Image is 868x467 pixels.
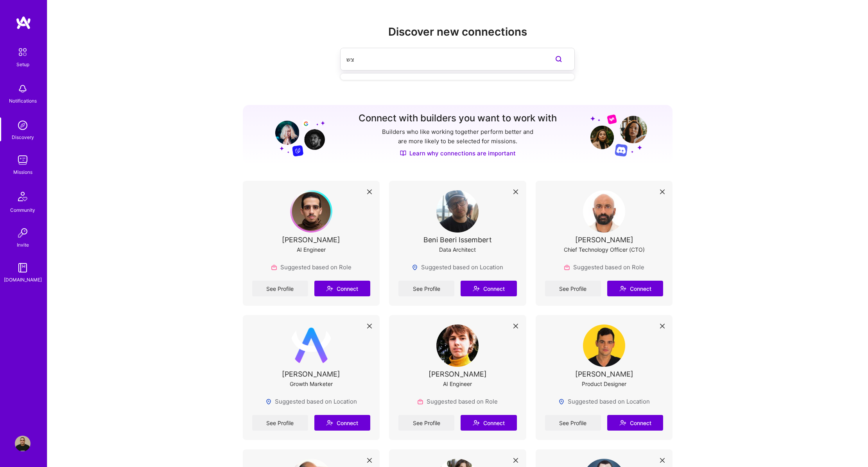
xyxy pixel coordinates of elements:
i: icon Close [513,189,518,194]
div: Missions [13,168,32,176]
i: icon Connect [326,419,333,426]
a: See Profile [252,415,308,431]
a: User Avatar [13,436,32,451]
i: icon Connect [326,285,333,292]
img: User Avatar [290,325,332,367]
a: See Profile [398,415,454,431]
i: icon Connect [619,419,626,426]
img: Locations icon [265,398,272,405]
img: setup [14,44,31,60]
button: Connect [461,415,516,431]
i: icon Close [367,189,372,194]
div: Suggested based on Location [412,263,503,271]
a: See Profile [545,415,601,431]
div: [DOMAIN_NAME] [4,276,42,284]
img: Grow your network [590,114,647,157]
i: icon Close [660,189,665,194]
div: Suggested based on Location [558,397,650,406]
button: Connect [314,281,370,296]
img: Community [13,187,32,206]
img: Role icon [564,264,570,270]
a: See Profile [398,281,454,296]
a: See Profile [252,281,308,296]
img: bell [15,81,30,97]
button: Connect [461,281,516,296]
img: User Avatar [290,190,332,233]
button: Connect [607,281,663,296]
div: AI Engineer [297,245,326,254]
i: icon Close [367,458,372,463]
i: icon Connect [473,419,480,426]
input: Search builders by name [346,49,537,69]
img: User Avatar [583,190,625,233]
img: Locations icon [558,398,565,405]
i: icon Close [367,324,372,328]
h2: Discover new connections [243,25,673,38]
img: User Avatar [436,325,479,367]
div: Chief Technology Officer (CTO) [564,245,645,254]
button: Connect [607,415,663,431]
img: Role icon [417,398,423,405]
img: Discover [400,150,406,157]
div: [PERSON_NAME] [429,370,487,378]
i: icon Connect [619,285,626,292]
div: Community [10,206,35,214]
div: Product Designer [582,380,626,388]
img: Grow your network [268,114,325,157]
div: Setup [16,60,29,69]
img: teamwork [15,152,30,168]
img: guide book [15,260,30,276]
div: [PERSON_NAME] [282,370,340,378]
div: Suggested based on Role [417,397,498,406]
div: Notifications [9,97,37,105]
div: Suggested based on Role [564,263,644,271]
i: icon Close [660,458,665,463]
div: [PERSON_NAME] [282,236,340,244]
h3: Connect with builders you want to work with [359,113,557,124]
img: logo [16,16,31,30]
a: See Profile [545,281,601,296]
img: User Avatar [583,325,625,367]
button: Connect [314,415,370,431]
div: AI Engineer [443,380,472,388]
i: icon Close [660,324,665,328]
i: icon Close [513,324,518,328]
img: User Avatar [436,190,479,233]
div: Data Architect [439,245,476,254]
img: discovery [15,117,30,133]
div: Beni Beeri Issembert [423,236,492,244]
i: icon Connect [473,285,480,292]
img: Locations icon [412,264,418,270]
div: Invite [17,241,29,249]
div: [PERSON_NAME] [575,236,633,244]
img: User Avatar [15,436,30,451]
a: Learn why connections are important [400,149,516,157]
div: Suggested based on Location [265,397,357,406]
div: Discovery [12,133,34,141]
div: Suggested based on Role [271,263,352,271]
div: [PERSON_NAME] [575,370,633,378]
i: icon Close [513,458,518,463]
i: icon SearchPurple [554,54,563,64]
img: Role icon [271,264,277,270]
div: Growth Marketer [290,380,333,388]
img: Invite [15,225,30,241]
p: Builders who like working together perform better and are more likely to be selected for missions. [380,127,535,146]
